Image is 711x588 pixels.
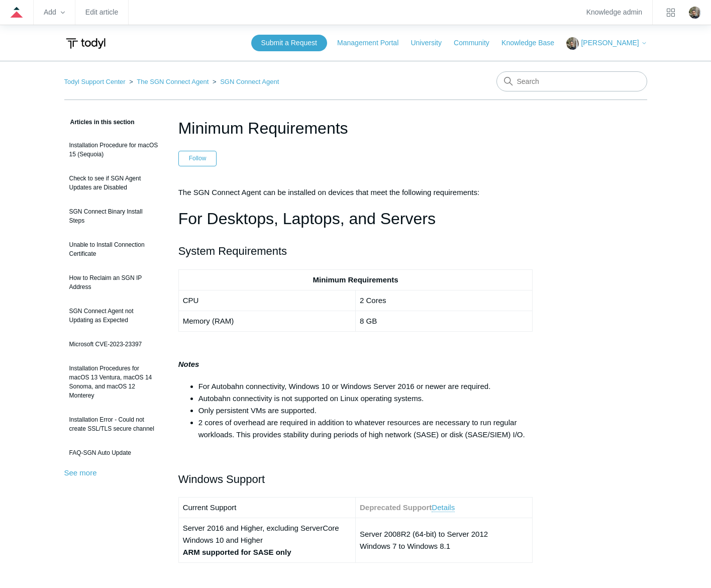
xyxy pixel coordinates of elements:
a: Installation Error - Could not create SSL/TLS secure channel [64,410,163,438]
li: Only persistent VMs are supported. [198,405,533,417]
a: SGN Connect Binary Install Steps [64,202,163,230]
a: How to Reclaim an SGN IP Address [64,268,163,297]
a: SGN Connect Agent not Updating as Expected [64,302,163,330]
a: FAQ-SGN Auto Update [64,443,163,462]
td: Server 2016 and Higher, excluding ServerCore Windows 10 and Higher [178,518,355,563]
a: Knowledge Base [501,38,564,48]
span: Windows Support [178,473,265,485]
zd-hc-trigger: Click your profile icon to open the profile menu [689,7,701,19]
button: [PERSON_NAME] [566,37,647,50]
li: Autobahn connectivity is not supported on Linux operating systems. [198,393,533,405]
a: See more [64,468,97,477]
li: The SGN Connect Agent [127,78,211,85]
td: Current Support [178,498,355,518]
button: Follow Article [178,151,217,166]
strong: ARM supported for SASE only [183,548,291,556]
a: Microsoft CVE-2023-23397 [64,335,163,354]
a: University [411,38,451,48]
span: System Requirements [178,245,287,257]
a: Details [432,503,455,512]
a: Todyl Support Center [64,78,126,85]
img: Todyl Support Center Help Center home page [64,34,107,53]
li: 2 cores of overhead are required in addition to whatever resources are necessary to run regular w... [198,417,533,441]
a: Knowledge admin [586,10,642,15]
a: The SGN Connect Agent [137,78,209,85]
strong: Minimum Requirements [313,275,398,284]
a: Installation Procedures for macOS 13 Ventura, macOS 14 Sonoma, and macOS 12 Monterey [64,359,163,405]
h1: Minimum Requirements [178,116,533,140]
td: Memory (RAM) [178,311,355,331]
td: Server 2008R2 (64-bit) to Server 2012 Windows 7 to Windows 8.1 [355,518,532,563]
span: [PERSON_NAME] [581,39,639,47]
a: Edit article [85,10,118,15]
a: Installation Procedure for macOS 15 (Sequoia) [64,136,163,164]
a: Management Portal [337,38,409,48]
a: Check to see if SGN Agent Updates are Disabled [64,169,163,197]
td: 2 Cores [355,290,532,311]
a: Community [454,38,499,48]
span: For Desktops, Laptops, and Servers [178,210,436,228]
strong: Notes [178,360,199,368]
li: SGN Connect Agent [211,78,279,85]
li: Todyl Support Center [64,78,128,85]
a: SGN Connect Agent [220,78,279,85]
img: user avatar [689,7,701,19]
span: Articles in this section [64,119,135,126]
span: The SGN Connect Agent can be installed on devices that meet the following requirements: [178,188,480,197]
input: Search [496,71,647,91]
strong: Deprecated Support [360,503,432,512]
li: For Autobahn connectivity, Windows 10 or Windows Server 2016 or newer are required. [198,380,533,393]
td: 8 GB [355,311,532,331]
zd-hc-trigger: Add [44,10,65,15]
a: Unable to Install Connection Certificate [64,235,163,263]
a: Submit a Request [251,35,327,51]
td: CPU [178,290,355,311]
